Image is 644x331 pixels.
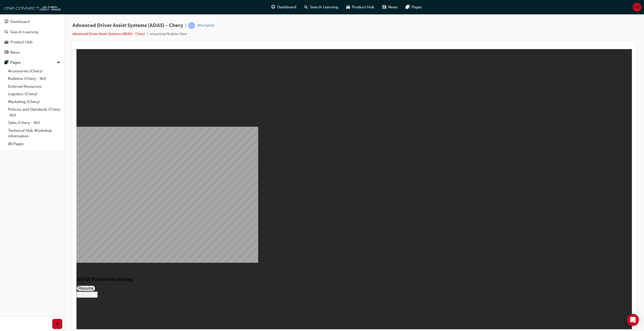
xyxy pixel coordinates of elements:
[72,23,183,28] span: Advanced Driver Assist Systems (ADAS) - Chery
[633,3,641,12] button: OG
[342,2,378,12] a: car-iconProduct Hub
[150,31,187,37] li: eLearning Module View
[634,4,640,10] span: OG
[2,58,62,67] button: Pages
[5,50,8,55] span: news-icon
[57,59,60,66] span: up-icon
[271,4,275,10] span: guage-icon
[352,4,374,10] span: Product Hub
[6,67,62,75] a: Accessories (Chery)
[6,127,62,140] a: Technical Hub Workshop information
[10,19,30,25] div: Dashboard
[310,4,338,10] span: Search Learning
[6,90,62,98] a: Logistics (Chery)
[6,119,62,127] a: Sales (Chery - AU)
[378,2,402,12] a: news-iconNews
[6,83,62,90] a: External Resources
[2,27,62,37] a: Search Learning
[402,2,426,12] a: pages-iconPages
[6,75,62,83] a: Bulletins (Chery - AU)
[5,30,8,35] span: search-icon
[10,50,20,55] div: News
[6,98,62,106] a: Marketing (Chery)
[412,4,422,10] span: Pages
[346,4,350,10] span: car-icon
[382,4,386,10] span: news-icon
[6,140,62,148] a: All Pages
[3,2,61,12] img: oneconnect
[188,22,195,29] span: learningRecordVerb_ATTEMPT-icon
[406,4,410,10] span: pages-icon
[185,23,186,28] span: |
[10,29,38,35] div: Search Learning
[277,4,296,10] span: Dashboard
[197,23,214,28] div: Attempted
[2,17,62,26] a: Dashboard
[10,60,21,65] div: Pages
[6,106,62,119] a: Policies and Standards (Chery -AU)
[2,48,62,57] a: News
[388,4,398,10] span: News
[5,60,8,65] span: pages-icon
[72,32,145,36] a: Advanced Driver Assist Systems (ADAS) - Chery
[5,40,8,45] span: car-icon
[2,16,62,58] button: DashboardSearch LearningProduct HubNews
[56,321,59,327] span: prev-icon
[10,39,33,45] div: Product Hub
[267,2,300,12] a: guage-iconDashboard
[5,20,8,24] span: guage-icon
[304,4,308,10] span: search-icon
[300,2,342,12] a: search-iconSearch Learning
[2,38,62,47] a: Product Hub
[627,314,639,326] div: Open Intercom Messenger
